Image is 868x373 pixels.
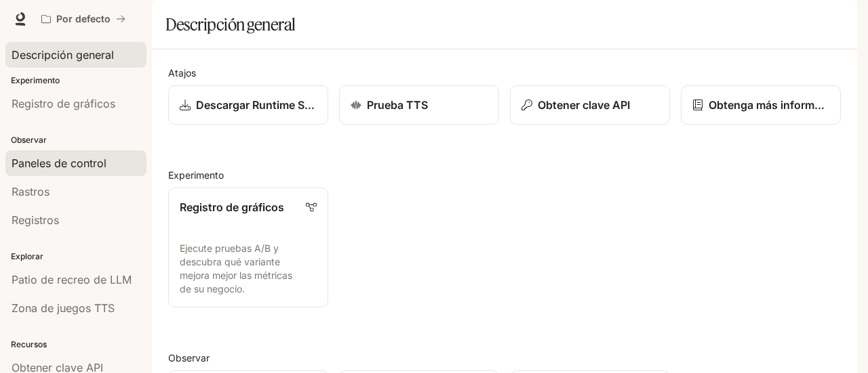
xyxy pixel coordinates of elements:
[56,13,111,24] font: Por defecto
[538,98,630,112] font: Obtener clave API
[165,14,296,35] font: Descripción general
[168,85,328,125] a: Descargar Runtime SDK
[168,188,328,307] a: Registro de gráficosEjecute pruebas A/B y descubra qué variante mejora mejor las métricas de su n...
[367,98,428,112] font: Prueba TTS
[510,85,670,125] button: Obtener clave API
[168,67,196,79] font: Atajos
[196,98,320,112] font: Descargar Runtime SDK
[681,85,841,125] a: Obtenga más información sobre el tiempo de ejecución
[180,242,292,294] font: Ejecute pruebas A/B y descubra qué variante mejora mejor las métricas de su negocio.
[168,352,210,364] font: Observar
[35,5,132,32] button: Todos los espacios de trabajo
[168,169,224,181] font: Experimento
[339,85,499,125] a: Prueba TTS
[180,200,284,214] font: Registro de gráficos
